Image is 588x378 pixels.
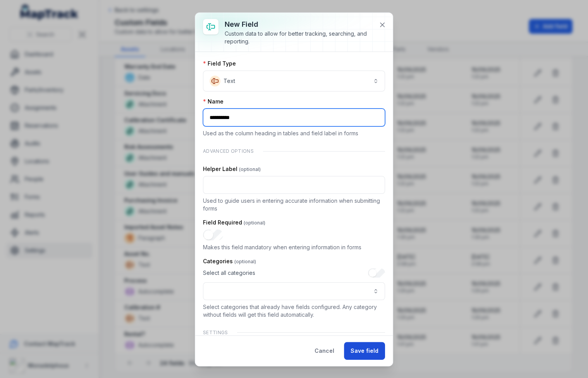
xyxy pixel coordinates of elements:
[225,30,373,45] div: Custom data to allow for better tracking, searching, and reporting.
[203,257,256,265] label: Categories
[344,342,385,360] button: Save field
[203,303,385,319] p: Select categories that already have fields configured. Any category without fields will get this ...
[203,71,385,91] button: Text
[203,269,255,277] span: Select all categories
[203,98,224,105] label: Name
[308,342,341,360] button: Cancel
[203,143,385,159] div: Advanced Options
[203,268,385,300] div: :r76:-form-item-label
[203,197,385,212] p: Used to guide users in entering accurate information when submitting forms
[203,230,223,240] input: :r75:-form-item-label
[203,129,385,137] p: Used as the column heading in tables and field label in forms
[203,60,236,67] label: Field Type
[225,19,373,30] h3: New field
[203,325,385,340] div: Settings
[203,243,385,251] p: Makes this field mandatory when entering information in forms
[203,176,385,194] input: :r74:-form-item-label
[203,165,261,173] label: Helper Label
[203,109,385,126] input: :r72:-form-item-label
[203,219,265,226] label: Field Required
